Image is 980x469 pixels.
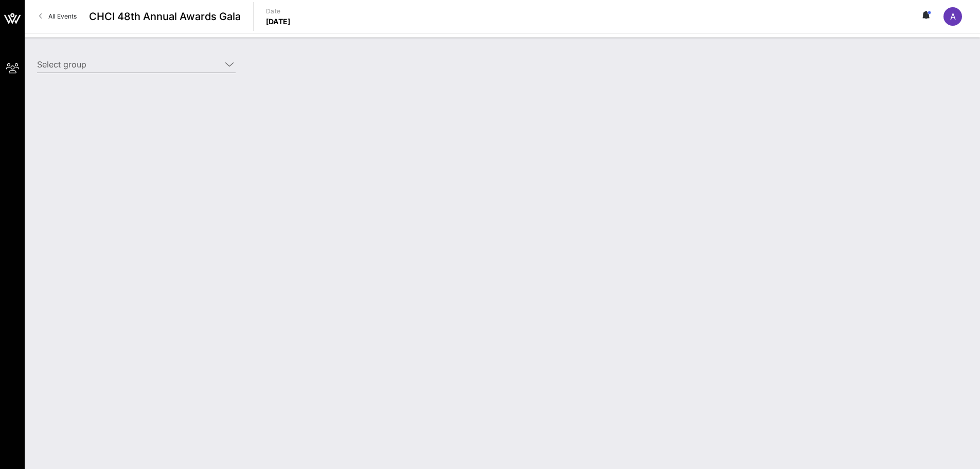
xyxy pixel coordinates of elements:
p: [DATE] [266,16,291,27]
span: All Events [48,12,77,20]
a: All Events [33,8,83,25]
div: A [943,7,962,26]
span: CHCI 48th Annual Awards Gala [89,9,241,24]
p: Date [266,6,291,16]
span: A [950,11,956,22]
